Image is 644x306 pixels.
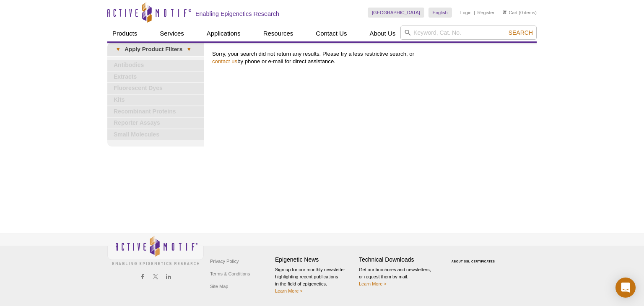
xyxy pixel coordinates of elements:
[258,26,299,41] a: Resources
[400,26,537,40] input: Keyword, Cat. No.
[503,10,517,15] a: Cart
[460,10,472,15] a: Login
[506,29,535,36] button: Search
[107,95,204,105] a: Kits
[155,26,189,41] a: Services
[452,260,495,263] a: ABOUT SSL CERTIFICATES
[208,255,241,267] a: Privacy Policy
[212,50,532,65] p: Sorry, your search did not return any results. Please try a less restrictive search, or by phone ...
[443,248,506,266] table: Click to Verify - This site chose Symantec SSL for secure e-commerce and confidential communicati...
[275,266,355,295] p: Sign up for our monthly newsletter highlighting recent publications in the field of epigenetics.
[107,43,204,56] a: ▾Apply Product Filters▾
[509,29,533,36] span: Search
[107,106,204,117] a: Recombinant Proteins
[107,83,204,94] a: Fluorescent Dyes
[202,26,246,41] a: Applications
[195,10,279,18] h2: Enabling Epigenetics Research
[107,129,204,140] a: Small Molecules
[212,58,237,64] a: contact us
[107,118,204,129] a: Reporter Assays
[182,46,195,53] span: ▾
[365,26,401,41] a: About Us
[311,26,352,41] a: Contact Us
[107,233,204,267] img: Active Motif,
[275,256,355,263] h4: Epigenetic News
[477,10,494,15] a: Register
[107,72,204,82] a: Extracts
[503,10,506,14] img: Your Cart
[107,26,142,41] a: Products
[615,278,636,298] div: Open Intercom Messenger
[503,8,537,18] li: (0 items)
[359,266,439,288] p: Get our brochures and newsletters, or request them by mail.
[368,8,424,18] a: [GEOGRAPHIC_DATA]
[359,281,387,286] a: Learn More >
[208,267,252,280] a: Terms & Conditions
[208,280,230,293] a: Site Map
[474,8,475,18] li: |
[107,60,204,71] a: Antibodies
[275,288,303,293] a: Learn More >
[112,46,125,53] span: ▾
[428,8,452,18] a: English
[359,256,439,263] h4: Technical Downloads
